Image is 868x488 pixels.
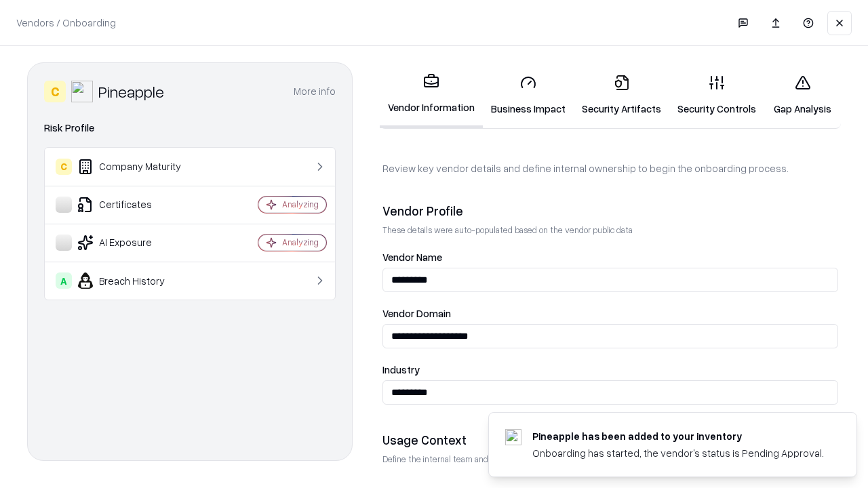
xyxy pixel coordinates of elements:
div: Risk Profile [44,120,336,136]
p: These details were auto-populated based on the vendor public data [382,224,838,236]
label: Vendor Domain [382,308,838,319]
div: Usage Context [382,432,838,448]
p: Review key vendor details and define internal ownership to begin the onboarding process. [382,161,838,176]
a: Business Impact [483,64,574,127]
div: AI Exposure [56,235,218,251]
div: Certificates [56,197,218,213]
p: Define the internal team and reason for using this vendor. This helps assess business relevance a... [382,453,838,465]
a: Security Controls [669,64,764,127]
p: Vendors / Onboarding [16,16,116,30]
a: Vendor Information [380,62,483,128]
button: More info [294,79,336,104]
div: Pineapple has been added to your inventory [532,429,824,443]
a: Security Artifacts [574,64,669,127]
div: Breach History [56,272,218,289]
div: Analyzing [282,237,319,248]
div: Pineapple [98,81,164,102]
div: Vendor Profile [382,203,838,219]
img: Pineapple [71,81,93,102]
div: Analyzing [282,199,319,210]
div: Company Maturity [56,159,218,175]
img: pineappleenergy.com [505,429,521,445]
div: Onboarding has started, the vendor's status is Pending Approval. [532,446,824,460]
label: Industry [382,365,838,375]
div: C [56,159,72,175]
a: Gap Analysis [764,64,841,127]
label: Vendor Name [382,252,838,262]
div: C [44,81,66,102]
div: A [56,272,72,289]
